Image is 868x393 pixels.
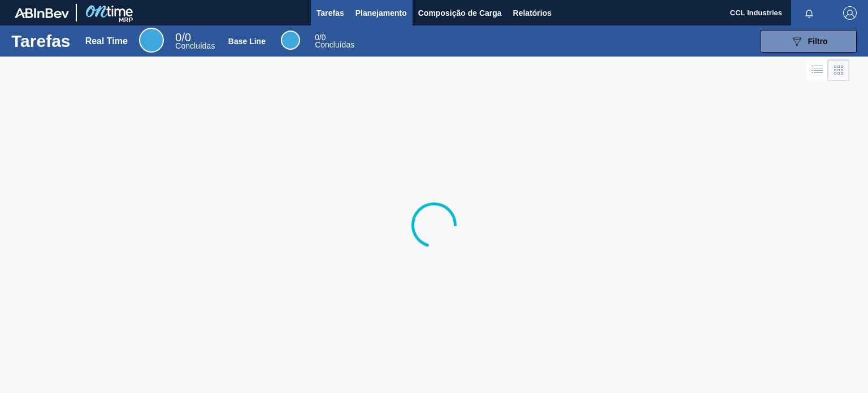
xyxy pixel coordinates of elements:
button: Notificações [791,5,827,21]
div: Real Time [139,28,164,53]
span: 0 [175,31,181,44]
button: Filtro [761,30,857,53]
span: Concluídas [175,41,215,50]
div: Real Time [175,33,215,50]
img: TNhmsLtSVTkK8tSr43FrP2fwEKptu5GPRR3wAAAABJRU5ErkJggg== [15,8,69,18]
span: Tarefas [316,6,344,20]
span: Planejamento [355,6,407,20]
div: Base Line [228,37,266,46]
span: 0 [315,33,319,42]
span: Composição de Carga [418,6,502,20]
span: Relatórios [513,6,552,20]
div: Base Line [315,34,354,49]
span: Concluídas [315,40,354,49]
span: / 0 [315,33,325,42]
img: Logout [843,6,857,20]
span: / 0 [175,31,191,44]
div: Real Time [85,36,128,46]
span: Filtro [808,37,828,46]
div: Base Line [281,31,300,50]
h1: Tarefas [11,34,71,47]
